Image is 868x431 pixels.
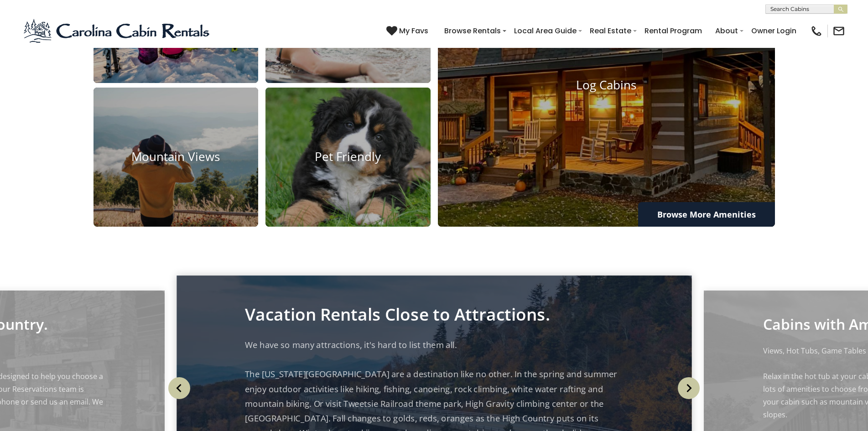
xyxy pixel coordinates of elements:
p: Vacation Rentals Close to Attractions. [244,307,623,322]
a: Browse Rentals [440,23,505,39]
img: Blue-2.png [23,17,212,45]
a: Owner Login [747,23,801,39]
h4: Pet Friendly [265,150,431,164]
h4: Log Cabins [438,78,775,92]
a: About [711,23,743,39]
a: Local Area Guide [509,23,581,39]
span: My Favs [399,25,428,36]
button: Previous [165,368,194,409]
a: My Favs [386,25,431,37]
a: Real Estate [585,23,636,39]
img: mail-regular-black.png [832,25,845,37]
button: Next [674,368,703,409]
a: Browse More Amenities [638,202,775,227]
img: arrow [678,377,700,399]
img: arrow [168,377,190,399]
a: Rental Program [640,23,707,39]
h4: Mountain Views [94,150,259,164]
a: Pet Friendly [265,88,431,227]
img: phone-regular-black.png [810,25,823,37]
a: Mountain Views [94,88,259,227]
